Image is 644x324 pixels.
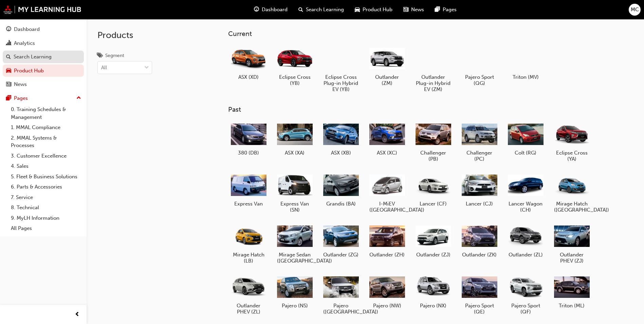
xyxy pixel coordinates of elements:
h5: Mirage Sedan ([GEOGRAPHIC_DATA]) [277,252,313,264]
a: 380 (DB) [228,119,269,159]
a: pages-iconPages [429,3,462,17]
div: Segment [105,52,124,59]
h5: ASX (XA) [277,150,313,156]
a: 9. MyLH Information [8,213,84,223]
h5: Express Van (SN) [277,201,313,213]
h3: Past [228,106,614,113]
a: 0. Training Schedules & Management [8,104,84,122]
a: Pajero ([GEOGRAPHIC_DATA]) [320,272,361,318]
a: Pajero (NX) [413,272,454,311]
a: search-iconSearch Learning [293,3,349,17]
a: Mirage Sedan ([GEOGRAPHIC_DATA]) [274,221,315,267]
a: Lancer (CJ) [459,170,500,210]
h5: Pajero ([GEOGRAPHIC_DATA]) [323,303,359,315]
a: Product Hub [3,65,84,77]
span: pages-icon [435,5,440,14]
h5: ASX (XD) [231,74,266,80]
h5: Outlander (ZM) [369,74,405,86]
a: Dashboard [3,23,84,36]
a: I-MiEV ([GEOGRAPHIC_DATA]) [367,170,407,216]
a: Triton (MV) [505,43,546,83]
a: Triton (ML) [551,272,592,311]
h5: Outlander (ZL) [508,252,544,258]
h5: 380 (DB) [231,150,266,156]
h5: Colt (RG) [508,150,544,156]
div: Pages [14,94,28,102]
h2: Products [97,30,152,41]
h5: Challenger (PB) [416,150,451,162]
a: Outlander Plug-in Hybrid EV (ZM) [413,43,454,95]
a: Mirage Hatch ([GEOGRAPHIC_DATA]) [551,170,592,216]
a: ASX (XC) [367,119,407,159]
button: Pages [3,92,84,105]
span: search-icon [298,5,303,14]
img: mmal [3,5,81,14]
h5: Eclipse Cross (YB) [277,74,313,86]
h5: Challenger (PC) [462,150,497,162]
h5: Outlander Plug-in Hybrid EV (ZM) [416,74,451,92]
span: Product Hub [363,6,392,14]
h5: Outlander (ZK) [462,252,497,258]
h5: Pajero (NX) [416,303,451,309]
a: Outlander (ZG) [320,221,361,260]
span: prev-icon [75,310,80,319]
span: car-icon [6,68,11,74]
a: Challenger (PB) [413,119,454,165]
h5: Mirage Hatch (LB) [231,252,266,264]
a: Pajero (NS) [274,272,315,311]
a: Colt (RG) [505,119,546,159]
span: news-icon [403,5,408,14]
a: Lancer (CF) [413,170,454,210]
h5: Outlander (ZG) [323,252,359,258]
a: ASX (XB) [320,119,361,159]
span: Search Learning [306,6,344,14]
button: MC [629,4,641,16]
span: news-icon [6,82,11,88]
a: Outlander (ZL) [505,221,546,260]
a: Pajero (NW) [367,272,407,311]
a: Outlander PHEV (ZJ) [551,221,592,267]
a: Outlander (ZK) [459,221,500,260]
a: Outlander (ZJ) [413,221,454,260]
a: 5. Fleet & Business Solutions [8,172,84,182]
h5: Grandis (BA) [323,201,359,207]
a: guage-iconDashboard [249,3,293,17]
h5: Lancer Wagon (CH) [508,201,544,213]
span: Pages [443,6,457,14]
span: guage-icon [6,26,11,33]
span: chart-icon [6,40,11,47]
a: 8. Technical [8,202,84,213]
span: MC [631,6,639,14]
div: Dashboard [14,25,40,33]
h5: Lancer (CJ) [462,201,497,207]
a: 1. MMAL Compliance [8,122,84,133]
a: Challenger (PC) [459,119,500,165]
h5: Pajero (NS) [277,303,313,309]
h5: Pajero Sport (QG) [462,74,497,86]
a: All Pages [8,223,84,234]
h5: Pajero Sport (QE) [462,303,497,315]
h5: Outlander (ZJ) [416,252,451,258]
h5: Mirage Hatch ([GEOGRAPHIC_DATA]) [554,201,590,213]
h5: Triton (MV) [508,74,544,80]
h5: Eclipse Cross (YA) [554,150,590,162]
h5: Lancer (CF) [416,201,451,207]
span: up-icon [76,94,81,103]
a: Pajero Sport (QF) [505,272,546,318]
a: 3. Customer Excellence [8,151,84,161]
span: News [411,6,424,14]
a: Pajero Sport (QE) [459,272,500,318]
div: Analytics [14,39,35,47]
a: news-iconNews [398,3,429,17]
a: Eclipse Cross (YA) [551,119,592,165]
h5: ASX (XB) [323,150,359,156]
a: Analytics [3,37,84,50]
h5: Eclipse Cross Plug-in Hybrid EV (YB) [323,74,359,92]
a: Outlander (ZM) [367,43,407,89]
a: 7. Service [8,192,84,203]
a: 4. Sales [8,161,84,172]
span: search-icon [6,54,11,60]
h5: I-MiEV ([GEOGRAPHIC_DATA]) [369,201,405,213]
span: pages-icon [6,95,11,102]
a: Eclipse Cross Plug-in Hybrid EV (YB) [320,43,361,95]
